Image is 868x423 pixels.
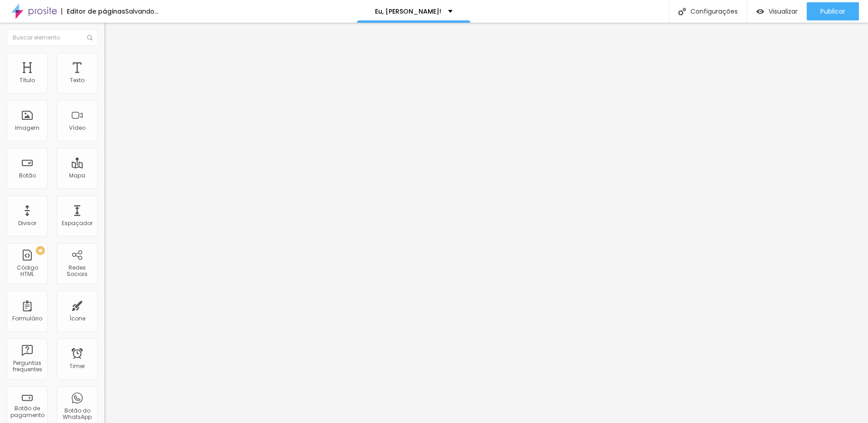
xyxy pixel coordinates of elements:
div: Botão de pagamento [9,405,45,418]
input: Buscar elemento [7,30,98,46]
div: Mapa [69,172,85,179]
img: Icone [678,8,686,15]
button: Publicar [807,2,859,20]
div: Ícone [69,315,85,322]
button: Visualizar [747,2,807,20]
p: Eu, [PERSON_NAME]! [375,8,441,15]
div: Vídeo [69,125,85,131]
div: Formulário [12,315,42,322]
div: Título [20,77,35,84]
iframe: Editor [104,23,868,423]
div: Botão [19,172,36,179]
div: Botão do WhatsApp [59,408,95,421]
span: Visualizar [769,8,798,15]
div: Imagem [15,125,39,131]
div: Espaçador [62,220,93,226]
div: Timer [69,363,85,369]
img: view-1.svg [756,8,764,15]
div: Salvando... [125,8,158,15]
div: Editor de páginas [61,8,125,15]
span: Publicar [820,8,845,15]
div: Texto [70,77,84,84]
div: Perguntas frequentes [9,360,45,373]
img: Icone [87,35,93,40]
div: Código HTML [9,265,45,278]
div: Redes Sociais [59,265,95,278]
div: Divisor [18,220,36,226]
